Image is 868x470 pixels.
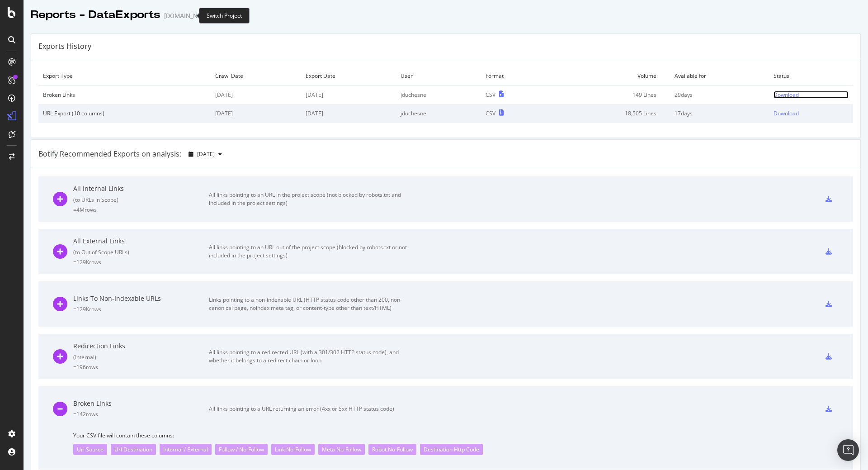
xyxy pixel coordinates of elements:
[774,109,849,117] a: Download
[38,41,91,52] div: Exports History
[73,248,209,256] div: ( to Out of Scope URLs )
[73,305,209,313] div: = 129K rows
[548,85,670,104] td: 149 Lines
[209,405,412,413] div: All links pointing to a URL returning an error (4xx or 5xx HTTP status code)
[197,150,215,158] span: 2025 Sep. 11th
[396,104,481,123] td: jduchesne
[396,85,481,104] td: jduchesne
[670,85,769,104] td: 29 days
[73,184,209,193] div: All Internal Links
[164,11,212,20] div: [DOMAIN_NAME]
[73,237,209,246] div: All External Links
[43,91,206,99] div: Broken Links
[420,444,483,455] div: Destination Http Code
[670,66,769,85] td: Available for
[73,353,209,361] div: ( Internal )
[38,66,211,85] td: Export Type
[826,196,832,202] div: csv-export
[73,399,209,408] div: Broken Links
[31,7,160,23] div: Reports - DataExports
[368,444,416,455] div: Robot No-Follow
[73,432,839,439] span: Your CSV file will contain these columns:
[185,147,226,161] button: [DATE]
[73,363,209,371] div: = 196 rows
[774,91,799,99] div: Download
[396,66,481,85] td: User
[209,191,412,207] div: All links pointing to an URL in the project scope (not blocked by robots.txt and included in the ...
[199,8,250,24] div: Switch Project
[160,444,212,455] div: Internal / External
[73,206,209,214] div: = 4M rows
[111,444,156,455] div: Url Destination
[670,104,769,123] td: 17 days
[769,66,853,85] td: Status
[209,348,412,365] div: All links pointing to a redirected URL (with a 301/302 HTTP status code), and whether it belongs ...
[826,353,832,360] div: csv-export
[73,342,209,351] div: Redirection Links
[211,66,301,85] td: Crawl Date
[301,66,396,85] td: Export Date
[548,104,670,123] td: 18,505 Lines
[481,66,548,85] td: Format
[209,243,412,260] div: All links pointing to an URL out of the project scope (blocked by robots.txt or not included in t...
[301,85,396,104] td: [DATE]
[73,258,209,266] div: = 129K rows
[774,91,849,99] a: Download
[826,406,832,412] div: csv-export
[38,149,181,159] div: Botify Recommended Exports on analysis:
[73,196,209,204] div: ( to URLs in Scope )
[271,444,315,455] div: Link No-Follow
[43,109,206,117] div: URL Export (10 columns)
[318,444,365,455] div: Meta No-Follow
[826,301,832,307] div: csv-export
[209,296,412,312] div: Links pointing to a non-indexable URL (HTTP status code other than 200, non-canonical page, noind...
[211,85,301,104] td: [DATE]
[486,91,495,99] div: CSV
[826,248,832,255] div: csv-export
[215,444,268,455] div: Follow / No-Follow
[73,444,107,455] div: Url Source
[774,109,799,117] div: Download
[211,104,301,123] td: [DATE]
[548,66,670,85] td: Volume
[73,410,209,418] div: = 142 rows
[73,294,209,303] div: Links To Non-Indexable URLs
[837,439,859,461] div: Open Intercom Messenger
[301,104,396,123] td: [DATE]
[486,109,495,117] div: CSV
